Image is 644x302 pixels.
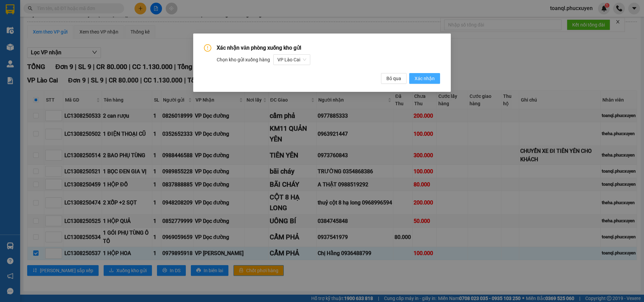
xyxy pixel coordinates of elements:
[277,55,306,65] span: VP Lào Cai
[204,44,211,52] span: exclamation-circle
[217,45,301,51] span: Xác nhận văn phòng xuống kho gửi
[415,75,435,82] span: Xác nhận
[217,54,440,65] div: Chọn kho gửi xuống hàng
[409,73,440,84] button: Xác nhận
[381,73,407,84] button: Bỏ qua
[386,75,401,82] span: Bỏ qua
